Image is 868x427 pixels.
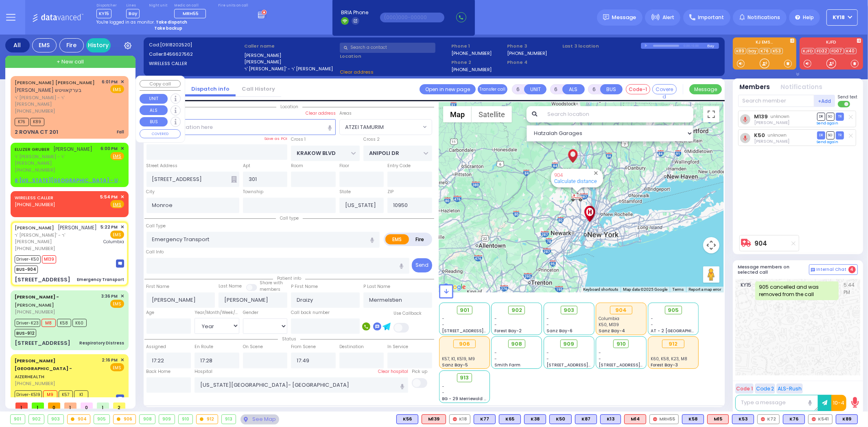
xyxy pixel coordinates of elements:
[179,415,193,424] div: 910
[564,340,575,348] span: 909
[599,350,601,356] span: -
[102,357,118,363] span: 2:16 PM
[814,95,835,107] button: +Add
[260,280,283,286] small: Share with
[507,59,560,66] span: Phone 4
[564,306,574,314] span: 903
[149,41,242,48] label: Cad:
[610,306,632,315] div: 904
[340,120,421,134] span: ATZEI TAMURIM
[120,78,124,85] span: ✕
[146,344,166,350] label: Assigned
[511,340,522,348] span: 908
[340,53,448,60] label: Location
[86,38,111,52] a: History
[120,293,124,300] span: ✕
[15,319,40,327] span: Driver-K23
[339,189,351,195] label: State
[754,120,789,126] span: Ezriel Schwartz
[809,264,858,275] button: Internal Chat 4
[102,79,118,85] span: 6:01 PM
[442,356,475,362] span: K57, K1, K519, M9
[735,48,746,54] a: K89
[652,84,677,94] button: Covered
[833,14,845,21] span: KY18
[748,14,780,21] span: Notifications
[278,336,300,342] span: Status
[15,153,98,167] span: ר' [PERSON_NAME] - ר' [PERSON_NAME]
[812,417,816,421] img: red-radio-icon.svg
[441,282,468,292] a: Open this area in Google Maps (opens a new window)
[592,169,600,177] button: Close
[116,259,124,268] img: message-box.svg
[651,322,654,328] span: -
[453,417,457,421] img: red-radio-icon.svg
[442,362,468,368] span: Sanz Bay-5
[441,282,468,292] img: Google
[29,415,44,424] div: 902
[97,403,109,409] span: 1
[703,266,719,283] button: Drag Pegman onto the map to open Street View
[811,268,815,272] img: comment-alt.png
[48,415,63,424] div: 903
[146,163,178,169] label: Street Address
[494,322,497,328] span: -
[146,309,155,316] label: Age
[848,266,856,273] span: 4
[583,206,597,222] div: New York Presbyterian Hospital- Columbia Campus
[146,283,170,290] label: First Name
[844,281,856,300] span: 5:44 PM
[15,201,55,208] span: [PHONE_NUMBER]
[732,414,754,424] div: BLS
[146,368,171,375] label: Back Home
[755,240,767,246] a: 904
[761,417,765,421] img: red-radio-icon.svg
[339,344,364,350] label: Destination
[243,189,263,195] label: Township
[113,403,125,409] span: 2
[260,286,280,292] span: members
[507,43,560,50] span: Phone 3
[380,13,444,22] input: (000)000-00000
[420,84,476,94] a: Open in new page
[15,329,36,337] span: BUS-912
[707,43,719,49] div: Bay
[244,65,337,72] label: ר' [PERSON_NAME]' - ר' [PERSON_NAME]
[96,19,155,25] span: You're logged in as monitor.
[747,48,759,54] a: bay
[15,309,55,315] span: [PHONE_NUMBER]
[276,104,302,110] span: Location
[524,414,546,424] div: BLS
[103,239,124,245] span: Columbia
[15,167,55,173] span: [PHONE_NUMBER]
[15,94,99,108] span: ר' [PERSON_NAME] - ר' [PERSON_NAME]
[754,138,789,144] span: Moshe Brown
[15,118,29,126] span: K76
[57,58,84,66] span: + New call
[451,66,492,72] label: [PHONE_NUMBER]
[273,275,305,281] span: Patient info
[160,41,192,48] span: [0918202520]
[15,294,59,300] span: [PERSON_NAME] -
[110,300,124,308] span: EMS
[114,415,136,424] div: 906
[387,344,408,350] label: In Service
[755,281,839,300] div: 905 cancelled and was removed from the call
[120,145,124,152] span: ✕
[836,113,844,120] span: TR
[494,316,497,322] span: -
[554,172,563,178] a: 904
[72,319,87,327] span: K60
[149,3,167,8] label: Night unit
[15,146,50,152] a: ELUZER GRUBER
[5,38,30,52] div: All
[219,283,242,290] label: Last Name
[547,362,623,368] span: [STREET_ADDRESS][PERSON_NAME]
[291,309,330,316] label: Call back number
[771,113,790,120] span: unknown
[113,153,122,159] u: EMS
[146,223,166,229] label: Call Type
[140,117,168,127] button: BUS
[575,414,597,424] div: BLS
[507,50,547,56] label: [PHONE_NUMBER]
